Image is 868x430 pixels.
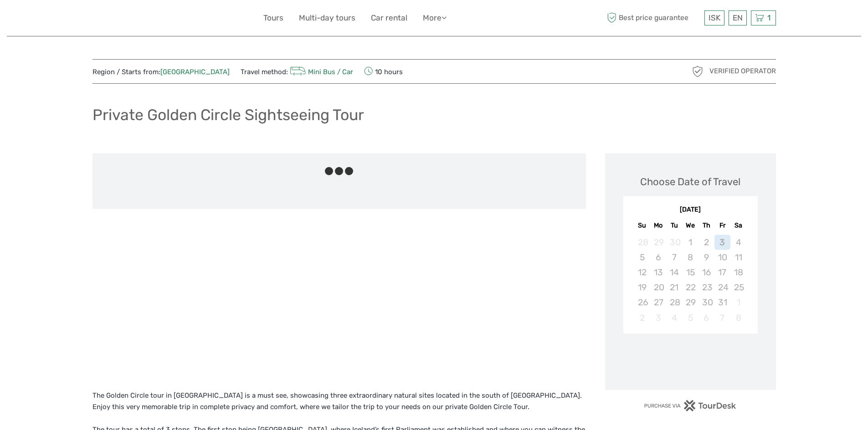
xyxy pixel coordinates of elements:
[699,295,714,310] div: Not available Thursday, October 30th, 2025
[650,295,666,310] div: Not available Monday, October 27th, 2025
[666,295,682,310] div: Not available Tuesday, October 28th, 2025
[666,310,682,325] div: Not available Tuesday, November 4th, 2025
[699,280,714,295] div: Not available Thursday, October 23rd, 2025
[634,310,650,325] div: Not available Sunday, November 2nd, 2025
[160,68,230,76] a: [GEOGRAPHIC_DATA]
[650,235,666,250] div: Not available Monday, September 29th, 2025
[730,265,746,280] div: Not available Saturday, October 18th, 2025
[729,10,747,25] div: EN
[92,7,139,29] img: 632-1a1f61c2-ab70-46c5-a88f-57c82c74ba0d_logo_small.jpg
[364,65,403,78] span: 10 hours
[634,265,650,280] div: Not available Sunday, October 12th, 2025
[634,295,650,310] div: Not available Sunday, October 26th, 2025
[92,106,364,124] h1: Private Golden Circle Sightseeing Tour
[666,219,682,232] div: Tu
[730,250,746,265] div: Not available Saturday, October 11th, 2025
[682,280,698,295] div: Not available Wednesday, October 22nd, 2025
[699,235,714,250] div: Not available Thursday, October 2nd, 2025
[730,235,746,250] div: Not available Saturday, October 4th, 2025
[241,65,354,78] span: Travel method:
[709,13,720,22] span: ISK
[682,265,698,280] div: Not available Wednesday, October 15th, 2025
[682,310,698,325] div: Not available Wednesday, November 5th, 2025
[650,280,666,295] div: Not available Monday, October 20th, 2025
[666,250,682,265] div: Not available Tuesday, October 7th, 2025
[299,11,355,25] a: Multi-day tours
[371,11,407,25] a: Car rental
[690,64,705,79] img: verified_operator_grey_128.png
[634,280,650,295] div: Not available Sunday, October 19th, 2025
[666,265,682,280] div: Not available Tuesday, October 14th, 2025
[263,11,283,25] a: Tours
[623,205,758,215] div: [DATE]
[714,310,730,325] div: Not available Friday, November 7th, 2025
[714,250,730,265] div: Not available Friday, October 10th, 2025
[288,68,354,76] a: Mini Bus / Car
[730,310,746,325] div: Not available Saturday, November 8th, 2025
[714,295,730,310] div: Not available Friday, October 31st, 2025
[709,66,776,76] span: Verified Operator
[650,219,666,232] div: Mo
[714,280,730,295] div: Not available Friday, October 24th, 2025
[634,235,650,250] div: Not available Sunday, September 28th, 2025
[714,219,730,232] div: Fr
[714,265,730,280] div: Not available Friday, October 17th, 2025
[423,11,447,25] a: More
[730,280,746,295] div: Not available Saturday, October 25th, 2025
[682,219,698,232] div: We
[650,265,666,280] div: Not available Monday, October 13th, 2025
[730,219,746,232] div: Sa
[714,235,730,250] div: Not available Friday, October 3rd, 2025
[634,250,650,265] div: Not available Sunday, October 5th, 2025
[644,400,736,411] img: PurchaseViaTourDesk.png
[92,390,586,413] p: The Golden Circle tour in [GEOGRAPHIC_DATA] is a must see, showcasing three extraordinary natural...
[688,357,693,363] div: Loading...
[699,310,714,325] div: Not available Thursday, November 6th, 2025
[682,295,698,310] div: Not available Wednesday, October 29th, 2025
[682,235,698,250] div: Not available Wednesday, October 1st, 2025
[634,219,650,232] div: Su
[650,310,666,325] div: Not available Monday, November 3rd, 2025
[666,280,682,295] div: Not available Tuesday, October 21st, 2025
[766,13,772,22] span: 1
[666,235,682,250] div: Not available Tuesday, September 30th, 2025
[650,250,666,265] div: Not available Monday, October 6th, 2025
[92,67,230,77] span: Region / Starts from:
[699,219,714,232] div: Th
[605,10,702,25] span: Best price guarantee
[626,235,755,325] div: month 2025-10
[699,250,714,265] div: Not available Thursday, October 9th, 2025
[730,295,746,310] div: Not available Saturday, November 1st, 2025
[682,250,698,265] div: Not available Wednesday, October 8th, 2025
[640,175,740,189] div: Choose Date of Travel
[699,265,714,280] div: Not available Thursday, October 16th, 2025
